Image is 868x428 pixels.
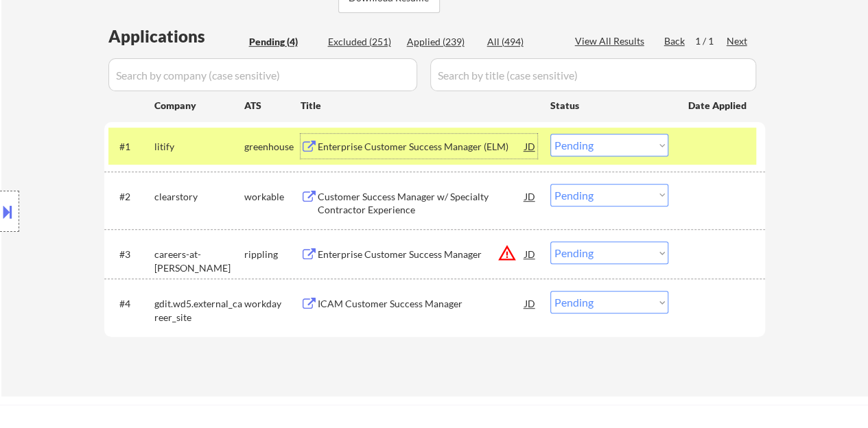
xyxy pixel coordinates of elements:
[244,140,301,154] div: greenhouse
[575,34,648,48] div: View All Results
[550,93,668,117] div: Status
[695,34,727,48] div: 1 / 1
[524,241,537,266] div: JD
[318,190,525,217] div: Customer Success Manager w/ Specialty Contractor Experience
[497,243,517,263] button: warning_amber
[244,297,301,311] div: workday
[407,35,476,49] div: Applied (239)
[524,184,537,209] div: JD
[318,140,525,154] div: Enterprise Customer Success Manager (ELM)
[524,291,537,316] div: JD
[688,99,749,112] div: Date Applied
[664,34,686,48] div: Back
[301,99,537,112] div: Title
[244,248,301,261] div: rippling
[328,35,397,49] div: Excluded (251)
[244,190,301,204] div: workable
[487,35,556,49] div: All (494)
[108,58,417,91] input: Search by company (case sensitive)
[524,134,537,158] div: JD
[108,28,244,45] div: Applications
[430,58,756,91] input: Search by title (case sensitive)
[249,35,318,49] div: Pending (4)
[318,297,525,311] div: ICAM Customer Success Manager
[318,248,525,261] div: Enterprise Customer Success Manager
[727,34,749,48] div: Next
[244,99,301,112] div: ATS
